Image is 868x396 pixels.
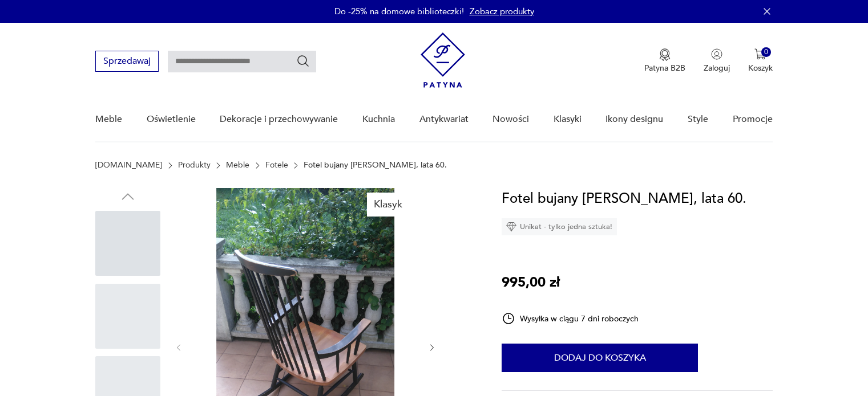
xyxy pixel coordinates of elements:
p: 995,00 zł [502,272,560,293]
img: Ikonka użytkownika [711,48,722,60]
h1: Fotel bujany [PERSON_NAME], lata 60. [502,188,746,210]
div: 0 [761,47,771,57]
img: Ikona diamentu [506,222,516,232]
p: Fotel bujany [PERSON_NAME], lata 60. [304,161,447,170]
button: Szukaj [296,54,310,68]
a: Zobacz produkty [470,6,534,17]
a: Ikona medaluPatyna B2B [644,48,685,74]
a: Produkty [178,161,211,170]
button: Dodaj do koszyka [502,344,698,372]
button: Zaloguj [704,48,730,74]
a: Klasyki [554,97,582,141]
p: Patyna B2B [644,63,685,74]
div: Wysyłka w ciągu 7 dni roboczych [502,312,639,325]
a: Meble [95,97,122,141]
img: Ikona medalu [659,48,671,61]
p: Zaloguj [704,63,730,74]
button: 0Koszyk [748,48,773,74]
img: Patyna - sklep z meblami i dekoracjami vintage [421,32,465,88]
a: Promocje [733,97,773,141]
a: Antykwariat [419,97,469,141]
button: Patyna B2B [644,48,685,74]
a: [DOMAIN_NAME] [95,161,162,170]
a: Meble [226,161,249,170]
a: Oświetlenie [147,97,196,141]
div: Klasyk [367,193,409,217]
a: Dekoracje i przechowywanie [220,97,338,141]
a: Ikony designu [605,97,663,141]
p: Do -25% na domowe biblioteczki! [334,6,464,17]
a: Sprzedawaj [95,58,159,66]
a: Style [688,97,708,141]
img: Ikona koszyka [754,48,766,60]
button: Sprzedawaj [95,51,159,72]
a: Fotele [265,161,288,170]
p: Koszyk [748,63,773,74]
div: Unikat - tylko jedna sztuka! [502,218,617,235]
a: Kuchnia [362,97,395,141]
a: Nowości [492,97,529,141]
